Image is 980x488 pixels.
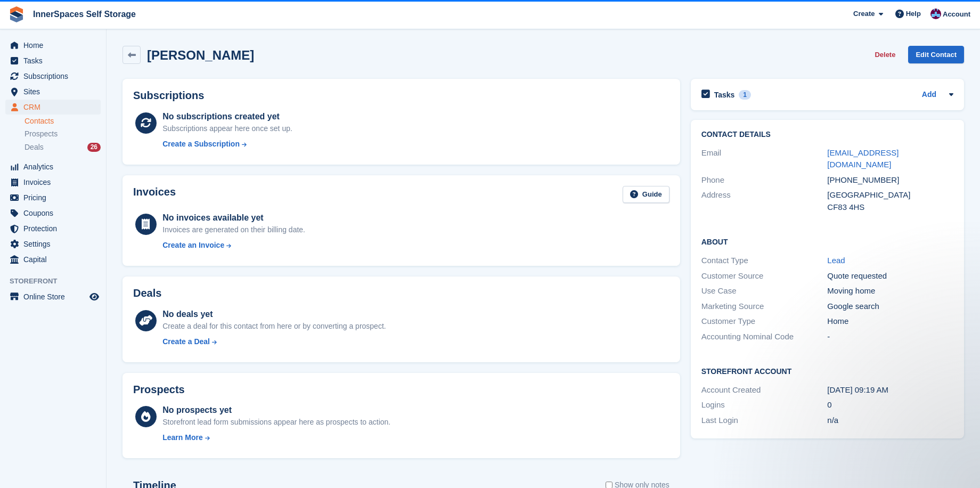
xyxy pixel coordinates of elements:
a: menu [5,190,101,205]
span: Settings [23,237,87,251]
h2: Tasks [714,90,735,100]
button: Delete [870,46,900,63]
div: Moving home [827,285,953,297]
a: menu [5,289,101,304]
h2: [PERSON_NAME] [147,48,254,62]
div: Subscriptions appear here once set up. [162,123,292,134]
a: Create an Invoice [162,240,305,251]
span: Capital [23,252,87,267]
span: Help [906,9,921,19]
span: Sites [23,84,87,99]
a: menu [5,159,101,174]
h2: Invoices [133,186,176,204]
span: Analytics [23,159,87,174]
div: Accounting Nominal Code [701,331,828,343]
div: No deals yet [162,308,386,321]
div: [DATE] 09:19 AM [827,384,953,396]
div: 1 [739,90,751,100]
a: menu [5,100,101,115]
div: Create a deal for this contact from here or by converting a prospect. [162,321,386,332]
div: Create an Invoice [162,240,224,251]
a: menu [5,252,101,267]
div: Logins [701,399,828,411]
h2: About [701,236,953,247]
div: Address [701,189,828,213]
div: Customer Source [701,270,828,282]
span: Create [853,9,875,19]
span: Deals [24,142,44,152]
a: Prospects [24,128,101,140]
a: Add [922,89,936,101]
a: Create a Deal [162,336,386,347]
div: Customer Type [701,315,828,328]
a: Guide [623,186,669,204]
span: Subscriptions [23,69,87,84]
h2: Deals [133,287,161,299]
a: Preview store [88,290,101,303]
div: Storefront lead form submissions appear here as prospects to action. [162,417,390,428]
a: Contacts [24,116,101,126]
div: Google search [827,300,953,313]
a: Lead [827,256,845,265]
div: [PHONE_NUMBER] [827,174,953,186]
a: menu [5,206,101,221]
div: No subscriptions created yet [162,110,292,123]
a: menu [5,69,101,84]
div: Use Case [701,285,828,297]
a: Create a Subscription [162,139,292,150]
span: Online Store [23,289,87,304]
div: n/a [827,414,953,427]
span: Coupons [23,206,87,221]
div: CF83 4HS [827,201,953,214]
span: CRM [23,100,87,115]
div: No invoices available yet [162,212,305,224]
a: Learn More [162,432,390,443]
div: Phone [701,174,828,186]
h2: Contact Details [701,131,953,139]
div: Contact Type [701,255,828,267]
a: Deals 26 [24,142,101,153]
div: No prospects yet [162,404,390,417]
a: menu [5,175,101,190]
h2: Storefront Account [701,365,953,376]
div: Learn More [162,432,202,443]
a: [EMAIL_ADDRESS][DOMAIN_NAME] [827,148,899,169]
span: Pricing [23,190,87,205]
span: Storefront [10,276,106,287]
a: InnerSpaces Self Storage [29,5,140,23]
div: Create a Deal [162,336,210,347]
a: menu [5,237,101,251]
div: Last Login [701,414,828,427]
div: Quote requested [827,270,953,282]
a: menu [5,53,101,68]
a: Edit Contact [908,46,964,63]
span: Invoices [23,175,87,190]
img: Paul Allo [930,9,941,19]
h2: Subscriptions [133,90,669,102]
div: 26 [87,143,101,152]
div: Home [827,315,953,328]
a: menu [5,221,101,236]
span: Account [943,9,970,20]
div: Create a Subscription [162,139,240,150]
div: Email [701,147,828,171]
div: 0 [827,399,953,411]
div: Account Created [701,384,828,396]
div: Marketing Source [701,300,828,313]
div: - [827,331,953,343]
span: Tasks [23,53,87,68]
span: Prospects [24,129,58,139]
span: Home [23,38,87,53]
div: Invoices are generated on their billing date. [162,224,305,235]
span: Protection [23,221,87,236]
a: menu [5,38,101,53]
div: [GEOGRAPHIC_DATA] [827,189,953,201]
a: menu [5,84,101,99]
img: stora-icon-8386f47178a22dfd0bd8f6a31ec36ba5ce8667c1dd55bd0f319d3a0aa187defe.svg [9,6,24,22]
h2: Prospects [133,384,185,396]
